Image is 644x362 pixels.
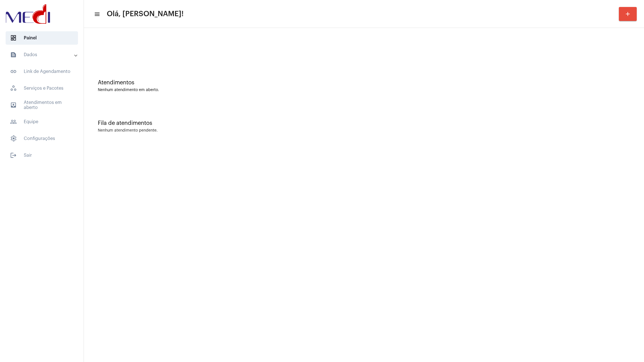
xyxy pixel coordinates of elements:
[98,128,158,133] div: Nenhum atendimento pendente.
[3,48,84,61] mat-expansion-panel-header: sidenav iconDados
[10,68,17,75] mat-icon: sidenav icon
[6,132,78,145] span: Configurações
[94,11,100,18] mat-icon: sidenav icon
[10,51,17,58] mat-icon: sidenav icon
[6,65,78,78] span: Link de Agendamento
[6,115,78,128] span: Equipe
[6,149,78,162] span: Sair
[6,98,78,112] span: Atendimentos em aberto
[98,80,630,86] div: Atendimentos
[6,31,78,45] span: Painel
[10,35,17,41] span: sidenav icon
[10,135,17,142] span: sidenav icon
[10,51,75,58] mat-panel-title: Dados
[10,152,17,159] mat-icon: sidenav icon
[10,102,17,108] mat-icon: sidenav icon
[98,88,630,92] div: Nenhum atendimento em aberto.
[10,118,17,125] mat-icon: sidenav icon
[4,3,51,25] img: d3a1b5fa-500b-b90f-5a1c-719c20e9830b.png
[10,85,17,92] span: sidenav icon
[107,9,184,18] span: Olá, [PERSON_NAME]!
[6,82,78,95] span: Serviços e Pacotes
[624,11,631,17] mat-icon: add
[98,120,630,126] div: Fila de atendimentos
